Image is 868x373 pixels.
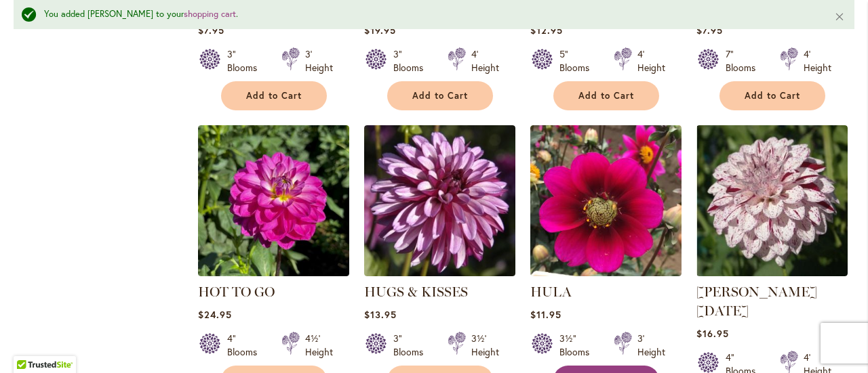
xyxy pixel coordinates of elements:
[530,125,682,276] img: HULA
[221,81,327,110] button: Add to Cart
[198,284,275,300] a: HOT TO GO
[559,47,597,74] div: 5" Blooms
[364,125,515,276] img: HUGS & KISSES
[305,47,333,74] div: 3' Height
[530,308,561,321] span: $11.95
[364,284,468,300] a: HUGS & KISSES
[184,8,236,20] a: shopping cart
[578,90,634,102] span: Add to Cart
[696,125,848,276] img: HULIN'S CARNIVAL
[559,332,597,359] div: 3½" Blooms
[553,81,659,110] button: Add to Cart
[696,327,729,340] span: $16.95
[387,81,493,110] button: Add to Cart
[44,8,814,21] div: You added [PERSON_NAME] to your .
[412,90,468,102] span: Add to Cart
[745,90,800,102] span: Add to Cart
[471,332,499,359] div: 3½' Height
[227,332,265,359] div: 4" Blooms
[393,47,431,74] div: 3" Blooms
[246,90,302,102] span: Add to Cart
[726,47,764,74] div: 7" Blooms
[393,332,431,359] div: 3" Blooms
[804,47,831,74] div: 4' Height
[364,24,396,37] span: $19.95
[198,266,349,279] a: HOT TO GO
[530,284,572,300] a: HULA
[530,266,682,279] a: HULA
[471,47,499,74] div: 4' Height
[719,81,825,110] button: Add to Cart
[198,308,232,321] span: $24.95
[696,266,848,279] a: HULIN'S CARNIVAL
[530,24,563,37] span: $12.95
[227,47,265,74] div: 3" Blooms
[198,24,224,37] span: $7.95
[696,24,723,37] span: $7.95
[637,332,665,359] div: 3' Height
[305,332,333,359] div: 4½' Height
[364,308,397,321] span: $13.95
[198,125,349,276] img: HOT TO GO
[364,266,515,279] a: HUGS & KISSES
[696,284,817,319] a: [PERSON_NAME] [DATE]
[637,47,665,74] div: 4' Height
[10,325,48,363] iframe: Launch Accessibility Center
